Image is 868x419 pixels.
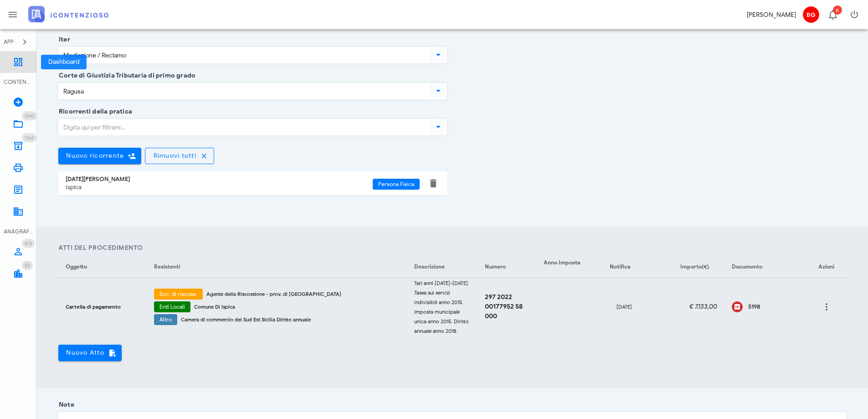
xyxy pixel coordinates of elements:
[59,47,429,63] input: Iter
[544,259,580,266] span: Anno Imposta
[66,349,114,357] span: Nuovo Atto
[145,148,214,164] button: Rimuovi tutti
[66,184,373,191] div: Ispica
[4,78,33,86] div: CONTENZIOSO
[59,83,429,99] input: Corte di Giustizia Tributaria di primo grado
[689,303,717,310] em: € 7.133,00
[748,303,796,310] div: Clicca per aprire un'anteprima del file o scaricarlo
[56,107,132,116] label: Ricorrenti della pratica
[25,135,34,141] span: 1160
[833,5,842,15] span: Distintivo
[378,179,414,190] span: Persona Fisica
[747,10,796,20] div: [PERSON_NAME]
[194,303,400,310] div: Comune Di Ispica
[181,316,400,323] div: Camera di commercio del Sud Est Sicilia Diritto annuale
[485,293,523,320] strong: 297 2022 00177952 58 000
[4,228,33,236] div: ANAGRAFICA
[25,263,30,269] span: 55
[610,263,631,270] span: Notifica
[654,256,724,278] th: Importo(€): Non ordinato. Attiva per ordinare in ordine crescente.
[803,6,819,23] span: BG
[748,303,796,310] div: 5198
[154,263,180,270] span: Resistenti
[800,4,822,26] button: BG
[806,256,846,278] th: Azioni
[206,290,400,298] div: Agente della Riscossione - prov. di [GEOGRAPHIC_DATA]
[66,263,87,270] span: Oggetto
[59,119,429,135] input: Digita qui per filtrare...
[25,241,32,247] span: 573
[414,263,445,270] span: Descrizione
[22,111,37,120] span: Distintivo
[732,301,743,312] div: Clicca per aprire un'anteprima del file o scaricarlo
[818,263,834,270] span: Azioni
[407,256,478,278] th: Descrizione: Non ordinato. Attiva per ordinare in ordine crescente.
[58,256,147,278] th: Oggetto: Non ordinato. Attiva per ordinare in ordine crescente.
[595,256,654,278] th: Notifica: Non ordinato. Attiva per ordinare in ordine crescente.
[22,239,35,248] span: Distintivo
[56,71,195,80] label: Corte di Giustizia Tributaria di primo grado
[58,345,122,361] button: Nuovo Atto
[822,4,843,26] button: Distintivo
[22,261,33,270] span: Distintivo
[25,113,34,119] span: 1042
[485,263,506,270] span: Numero
[616,304,632,310] small: [DATE]
[732,263,762,270] span: Documento
[536,256,595,278] th: Anno Imposta: Non ordinato. Attiva per ordinare in ordine crescente.
[153,152,196,160] span: Rimuovi tutti
[159,314,172,325] span: Altro
[58,243,846,253] h4: Atti del Procedimento
[28,6,108,22] img: logo-text-2x.png
[66,152,124,160] span: Nuovo ricorrente
[66,176,373,183] div: [DATE][PERSON_NAME]
[478,256,536,278] th: Numero: Non ordinato. Attiva per ordinare in ordine crescente.
[147,256,407,278] th: Resistenti
[680,263,709,270] span: Importo(€)
[56,400,74,409] label: Note
[724,256,807,278] th: Documento
[159,301,185,312] span: Enti Locali
[56,35,70,44] label: Iter
[414,280,469,334] small: Tari anni [DATE]-[DATE]. Tassa sui servizi indivisibili anno 2015. Imposta municipale unica anno ...
[159,289,197,300] span: Soc. di riscoss.
[66,304,121,310] small: Cartella di pagamento
[428,178,439,189] button: Elimina
[58,148,141,164] button: Nuovo ricorrente
[22,133,36,142] span: Distintivo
